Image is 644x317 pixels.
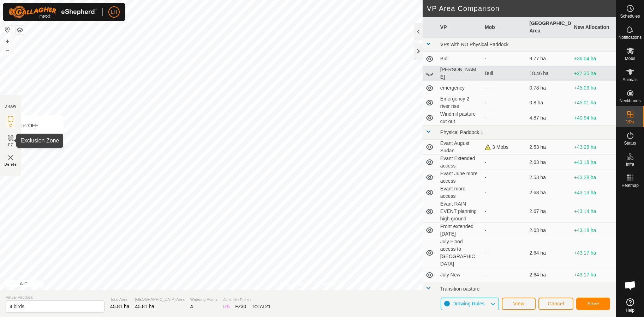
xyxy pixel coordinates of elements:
[526,268,571,282] td: 2.64 ha
[571,223,616,238] td: +43.18 ha
[437,17,482,38] th: VP
[440,42,509,47] span: VPs with NO Physical Paddock
[571,95,616,110] td: +45.01 ha
[571,140,616,155] td: +43.28 ha
[485,189,524,196] div: -
[526,66,571,81] td: 18.46 ha
[6,153,15,162] img: VP
[526,17,571,38] th: [GEOGRAPHIC_DATA] Area
[252,303,270,310] div: TOTAL
[135,297,185,303] span: [GEOGRAPHIC_DATA] Area
[9,123,13,128] span: IZ
[485,144,524,151] div: 3 Mobs
[485,159,524,166] div: -
[485,84,524,92] div: -
[223,303,229,310] div: IZ
[437,238,482,268] td: July Flood access to [GEOGRAPHIC_DATA]
[485,249,524,257] div: -
[427,4,616,13] h2: VP Area Comparison
[315,281,336,287] a: Contact Us
[538,298,573,310] button: Cancel
[571,185,616,200] td: +43.13 ha
[437,140,482,155] td: Evant August Sudan
[223,297,271,303] span: Available Points
[526,238,571,268] td: 2.64 ha
[622,78,638,82] span: Animals
[437,185,482,200] td: Evant more access
[571,170,616,185] td: +43.28 ha
[485,70,524,77] div: Bull
[571,200,616,223] td: +43.14 ha
[526,52,571,66] td: 9.77 ha
[135,304,155,309] span: 45.81 ha
[452,301,484,306] span: Drawing Rules
[485,99,524,106] div: -
[548,301,564,306] span: Cancel
[620,275,641,296] a: Open chat
[241,304,246,309] span: 30
[526,185,571,200] td: 2.68 ha
[502,298,536,310] button: View
[485,174,524,181] div: -
[5,162,17,167] span: Delete
[626,308,634,312] span: Help
[571,238,616,268] td: +43.17 ha
[526,170,571,185] td: 2.53 ha
[571,81,616,95] td: +45.03 ha
[437,200,482,223] td: Evant RAIN EVENT planning high ground
[482,17,526,38] th: Mob
[16,26,24,34] button: Map Layers
[587,301,599,306] span: Save
[110,304,130,309] span: 45.81 ha
[8,6,97,18] img: Gallagher Logo
[280,281,306,287] a: Privacy Policy
[437,268,482,282] td: July New
[12,121,58,130] div: OFF
[571,52,616,66] td: +36.04 ha
[526,223,571,238] td: 2.63 ha
[485,271,524,279] div: -
[8,142,13,148] span: EZ
[576,298,610,310] button: Save
[526,200,571,223] td: 2.67 ha
[3,37,12,45] button: +
[437,52,482,66] td: Bull
[437,95,482,110] td: Emergency 2 river rise
[620,14,640,18] span: Schedules
[437,81,482,95] td: emergency
[437,66,482,81] td: [PERSON_NAME]
[526,110,571,126] td: 4.87 ha
[616,295,644,315] a: Help
[5,104,17,109] div: DRAW
[526,95,571,110] td: 0.8 ha
[227,304,230,309] span: 5
[571,17,616,38] th: New Allocation
[190,304,193,309] span: 4
[619,99,640,103] span: Neckbands
[513,301,524,306] span: View
[6,294,105,300] span: Virtual Paddock
[526,81,571,95] td: 0.78 ha
[625,56,635,61] span: Mobs
[571,110,616,126] td: +40.94 ha
[3,25,12,34] button: Reset Map
[485,208,524,215] div: -
[440,129,483,135] span: Physical Paddock 1
[571,155,616,170] td: +43.18 ha
[437,170,482,185] td: Evant June more access
[437,110,482,126] td: Windmil pasture cut out
[12,133,58,141] div: Inclusion Zone
[3,46,12,55] button: –
[526,155,571,170] td: 2.63 ha
[190,297,217,303] span: Watering Points
[621,183,639,188] span: Heatmap
[626,162,634,166] span: Infra
[110,297,130,303] span: Total Area
[624,141,636,145] span: Status
[485,114,524,122] div: -
[440,286,480,292] span: Transition pasture
[485,227,524,234] div: -
[437,155,482,170] td: Evant Extended access
[111,8,117,16] span: LH
[619,35,642,39] span: Notifications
